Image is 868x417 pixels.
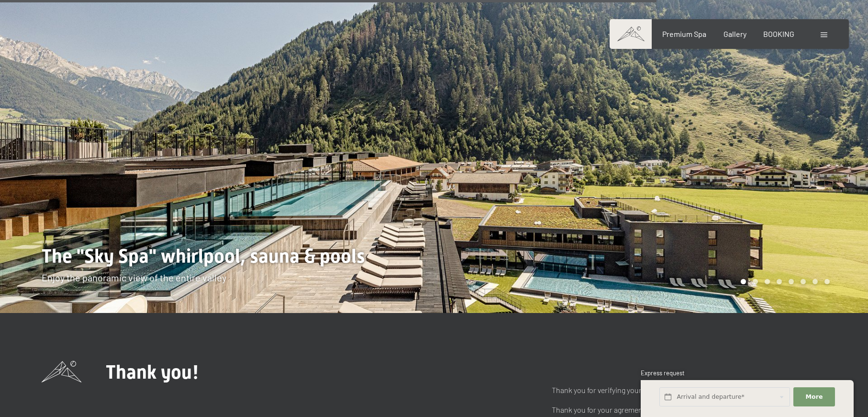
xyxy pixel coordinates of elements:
[765,279,770,284] div: Carousel Page 3
[723,29,746,38] a: Gallery
[763,29,794,38] a: BOOKING
[106,361,199,383] span: Thank you!
[753,279,758,284] div: Carousel Page 2
[777,279,782,284] div: Carousel Page 4
[801,279,806,284] div: Carousel Page 6
[793,387,835,407] button: More
[812,279,818,284] div: Carousel Page 7
[552,384,826,396] p: Thank you for verifying your e-mail address!
[789,279,794,284] div: Carousel Page 5
[662,29,706,38] a: Premium Spa
[824,279,830,284] div: Carousel Page 8
[737,279,830,284] div: Carousel Pagination
[741,279,746,284] div: Carousel Page 1 (Current Slide)
[806,393,823,401] span: More
[641,369,685,377] span: Express request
